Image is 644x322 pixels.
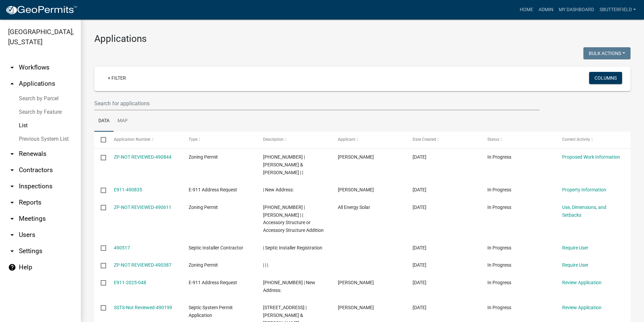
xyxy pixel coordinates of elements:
a: ZP-NOT REVIEWED-490387 [114,262,171,268]
a: Home [517,3,536,16]
a: Proposed Work Information [562,154,620,160]
i: arrow_drop_down [8,166,16,174]
button: Columns [589,72,622,84]
span: Date Created [413,137,436,142]
span: Zoning Permit [189,154,218,160]
a: Data [94,110,114,132]
span: Application Number [114,137,151,142]
span: In Progress [487,205,511,210]
a: Require User [562,245,588,250]
i: arrow_drop_down [8,150,16,158]
span: | | | [263,262,268,268]
span: 10/09/2025 [413,280,426,285]
span: Zoning Permit [189,262,218,268]
a: E911-2025-048 [114,280,146,285]
span: In Progress [487,262,511,268]
span: 60-024-0230 | New Address: [263,280,315,293]
span: Applicant [338,137,355,142]
i: arrow_drop_down [8,231,16,239]
datatable-header-cell: Description [257,132,331,148]
a: Use, Dimensions, and Setbacks [562,205,606,218]
a: ZP-NOT REVIEWED-490844 [114,154,171,160]
i: arrow_drop_down [8,182,16,190]
a: 490517 [114,245,130,250]
i: help [8,263,16,271]
span: 10/09/2025 [413,262,426,268]
datatable-header-cell: Type [182,132,257,148]
a: E911-490835 [114,187,142,192]
a: Require User [562,262,588,268]
datatable-header-cell: Date Created [406,132,481,148]
a: Review Application [562,305,602,310]
span: All Energy Solar [338,205,370,210]
a: Map [114,110,132,132]
a: My Dashboard [556,3,597,16]
datatable-header-cell: Select [94,132,107,148]
span: Zoning Permit [189,205,218,210]
span: Joseph Clayton [338,187,374,192]
span: Type [189,137,197,142]
span: 10/09/2025 [413,305,426,310]
span: | New Address: [263,187,294,192]
i: arrow_drop_up [8,80,16,88]
a: SSTS-Not Reviewed-490199 [114,305,172,310]
a: Review Application [562,280,602,285]
input: Search for applications [94,97,540,110]
i: arrow_drop_down [8,215,16,223]
span: E-911 Address Request [189,280,237,285]
button: Bulk Actions [583,47,631,59]
span: 10/10/2025 [413,187,426,192]
datatable-header-cell: Status [481,132,556,148]
a: + Filter [102,72,131,84]
a: ZP-NOT REVIEWED-490611 [114,205,171,210]
span: E-911 Address Request [189,187,237,192]
datatable-header-cell: Application Number [107,132,182,148]
a: Admin [536,3,556,16]
span: In Progress [487,187,511,192]
a: Property Information [562,187,606,192]
span: Jennie [338,280,374,285]
span: 10/10/2025 [413,154,426,160]
span: 90-010-5200 | CLAYTON, JOSEPH P & KATHRYN M | | [263,154,305,175]
span: Status [487,137,499,142]
span: 10/09/2025 [413,205,426,210]
span: | Septic Installer Registration [263,245,322,250]
span: In Progress [487,305,511,310]
span: In Progress [487,245,511,250]
i: arrow_drop_down [8,63,16,72]
span: Joseph Clayton [338,154,374,160]
datatable-header-cell: Applicant [331,132,406,148]
span: Septic Installer Contractor [189,245,243,250]
datatable-header-cell: Current Activity [556,132,631,148]
a: Sbutterfield [597,3,639,16]
i: arrow_drop_down [8,247,16,255]
span: In Progress [487,154,511,160]
span: In Progress [487,280,511,285]
h3: Applications [94,33,631,45]
span: 69-020-3100 | HAUER, JAY T | | Accessory Structure or Accessory Structure Addition [263,205,324,233]
span: 10/09/2025 [413,245,426,250]
span: Tory johnson [338,305,374,310]
span: Current Activity [562,137,590,142]
span: Description [263,137,284,142]
i: arrow_drop_down [8,198,16,207]
span: Septic System Permit Application [189,305,233,318]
